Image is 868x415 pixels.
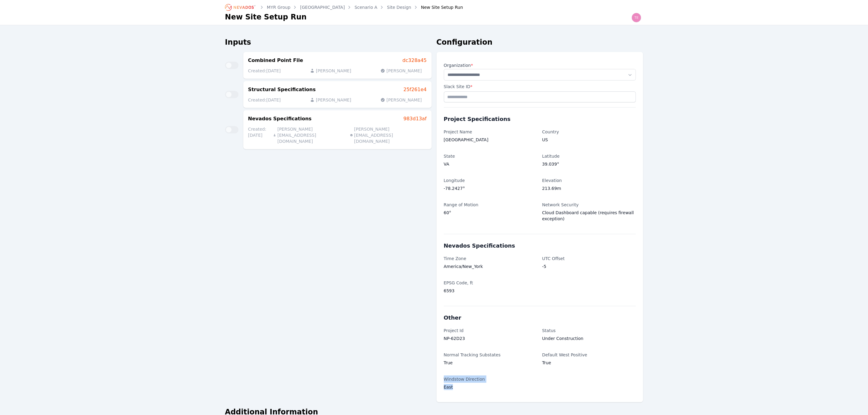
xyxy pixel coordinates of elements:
p: -5 [542,263,636,269]
p: Cloud Dashboard capable (requires firewall exception) [542,210,636,222]
p: Under Construction [542,335,636,341]
label: Default West Positive [542,351,636,358]
a: 25f261e4 [403,86,427,93]
label: Normal Tracking Substates [444,351,537,358]
label: Network Security [542,201,636,208]
label: Range of Motion [444,201,537,208]
p: [PERSON_NAME] [380,97,422,103]
p: 213.69m [542,185,636,191]
h3: Combined Point File [248,57,303,64]
p: [GEOGRAPHIC_DATA] [444,137,537,143]
p: Created: [DATE] [248,68,281,74]
label: Longitude [444,177,537,184]
a: [GEOGRAPHIC_DATA] [300,4,345,10]
a: Scenario A [355,4,377,10]
nav: Breadcrumb [225,2,463,12]
p: US [542,137,636,143]
label: UTC Offset [542,255,636,262]
h3: Other [444,314,636,322]
label: Project Name [444,128,537,135]
div: New Site Setup Run [413,4,463,10]
h3: Project Specifications [444,115,636,123]
p: [PERSON_NAME] [380,68,422,74]
a: MYR Group [267,4,290,10]
p: 60° [444,210,537,216]
p: Created: [DATE] [248,126,269,144]
p: 6593 [444,288,537,294]
p: VA [444,161,537,167]
p: [PERSON_NAME] [310,68,351,74]
p: -78.2427° [444,185,537,191]
p: 39.039° [542,161,636,167]
span: Configuration [437,38,493,46]
p: True [542,360,636,366]
label: State [444,153,537,160]
label: EPSG Code, ft [444,279,537,286]
p: NP-62D23 [444,335,537,341]
h3: Nevados Specifications [444,242,636,250]
a: 983d13af [403,115,427,122]
label: Organization [444,62,636,69]
p: [PERSON_NAME][EMAIL_ADDRESS][DOMAIN_NAME] [350,126,422,144]
p: True [444,360,537,366]
p: America/New_York [444,263,537,269]
label: Time Zone [444,255,537,262]
label: Slack Site ID [444,83,636,91]
img: Ted Elliott [632,13,641,22]
label: Country [542,128,636,135]
label: Windstow Direction [444,376,537,383]
h3: Structural Specifications [248,86,316,93]
h1: New Site Setup Run [225,12,307,22]
label: Elevation [542,177,636,184]
label: Project Id [444,327,537,334]
label: Latitude [542,153,636,160]
p: East [444,384,537,390]
p: Created: [DATE] [248,97,281,103]
p: [PERSON_NAME] [310,97,351,103]
p: [PERSON_NAME][EMAIL_ADDRESS][DOMAIN_NAME] [273,126,345,144]
h3: Nevados Specifications [248,115,312,122]
h2: Inputs [225,37,432,47]
a: Site Design [387,4,411,10]
a: dc328a45 [403,57,427,64]
label: Status [542,327,636,334]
